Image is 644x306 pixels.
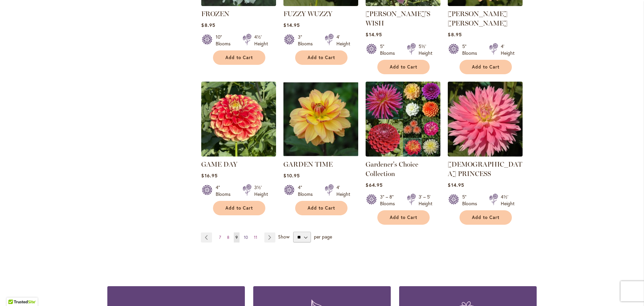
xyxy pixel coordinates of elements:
[298,34,317,47] div: 3" Blooms
[5,282,24,301] iframe: Launch Accessibility Center
[225,205,253,211] span: Add to Cart
[448,182,464,188] span: $14.95
[225,55,253,60] span: Add to Cart
[308,205,335,211] span: Add to Cart
[336,34,350,47] div: 4' Height
[227,235,229,240] span: 8
[201,1,276,7] a: Frozen
[448,10,507,27] a: [PERSON_NAME] [PERSON_NAME]
[419,193,432,207] div: 3' – 5' Height
[366,1,440,7] a: Gabbie's Wish
[366,182,382,188] span: $64.95
[501,43,515,56] div: 4' Height
[380,43,399,56] div: 5" Blooms
[377,210,430,225] button: Add to Cart
[308,55,335,60] span: Add to Cart
[283,151,358,158] a: GARDEN TIME
[448,160,522,178] a: [DEMOGRAPHIC_DATA] PRINCESS
[283,82,358,157] img: GARDEN TIME
[462,43,481,56] div: 5" Blooms
[460,210,512,225] button: Add to Cart
[295,201,347,215] button: Add to Cart
[254,34,268,47] div: 4½' Height
[213,50,265,65] button: Add to Cart
[366,151,440,158] a: Gardener's Choice Collection
[366,160,418,178] a: Gardener's Choice Collection
[419,43,432,56] div: 5½' Height
[448,82,523,157] img: GAY PRINCESS
[283,10,332,18] a: FUZZY WUZZY
[201,10,229,18] a: FROZEN
[201,151,276,158] a: GAME DAY
[472,64,499,70] span: Add to Cart
[219,235,221,240] span: 7
[336,184,350,198] div: 4' Height
[254,235,257,240] span: 11
[201,160,237,168] a: GAME DAY
[252,232,259,243] a: 11
[225,232,231,243] a: 8
[298,184,317,198] div: 4" Blooms
[460,60,512,74] button: Add to Cart
[314,233,332,240] span: per page
[390,215,417,220] span: Add to Cart
[366,82,440,157] img: Gardener's Choice Collection
[278,233,289,240] span: Show
[390,64,417,70] span: Add to Cart
[216,34,234,47] div: 10" Blooms
[462,193,481,207] div: 5" Blooms
[242,232,250,243] a: 10
[201,172,217,179] span: $16.95
[283,22,300,28] span: $14.95
[448,31,462,38] span: $8.95
[472,215,499,220] span: Add to Cart
[366,10,430,27] a: [PERSON_NAME]'S WISH
[377,60,430,74] button: Add to Cart
[283,172,300,179] span: $10.95
[217,232,223,243] a: 7
[201,82,276,157] img: GAME DAY
[213,201,265,215] button: Add to Cart
[501,193,515,207] div: 4½' Height
[254,184,268,198] div: 3½' Height
[366,31,382,38] span: $14.95
[448,1,523,7] a: GABRIELLE MARIE
[201,22,215,28] span: $8.95
[380,193,399,207] div: 3" – 8" Blooms
[244,235,248,240] span: 10
[283,160,333,168] a: GARDEN TIME
[283,1,358,7] a: FUZZY WUZZY
[448,151,523,158] a: GAY PRINCESS
[235,235,238,240] span: 9
[295,50,347,65] button: Add to Cart
[216,184,234,198] div: 4" Blooms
